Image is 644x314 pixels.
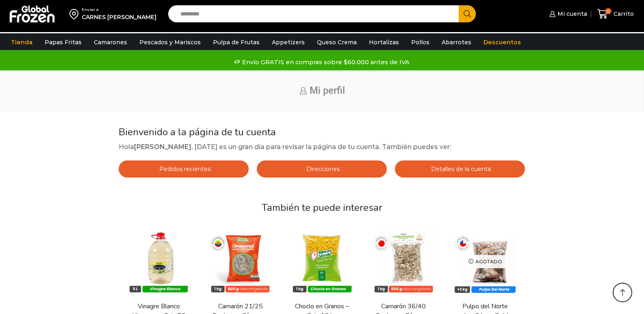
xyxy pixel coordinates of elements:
[134,143,191,151] strong: [PERSON_NAME]
[82,13,156,21] div: CARNES [PERSON_NAME]
[157,165,210,173] span: Pedidos recientes
[119,160,249,178] a: Pedidos recientes
[119,142,525,152] p: Hola , [DATE] es un gran día para revisar la página de tu cuenta. También puedes ver:
[365,35,403,50] a: Hortalizas
[547,6,587,22] a: Mi cuenta
[82,7,156,13] div: Enviar a
[268,35,309,50] a: Appetizers
[135,35,205,50] a: Pescados y Mariscos
[257,160,387,178] a: Direcciones
[310,85,345,96] span: Mi perfil
[438,35,475,50] a: Abarrotes
[611,10,634,18] span: Carrito
[304,165,340,173] span: Direcciones
[41,35,86,50] a: Papas Fritas
[407,35,434,50] a: Pollos
[605,8,611,15] span: 0
[429,165,491,173] span: Detalles de la cuenta
[119,126,276,139] span: Bienvenido a la página de tu cuenta
[90,35,131,50] a: Camarones
[395,160,525,178] a: Detalles de la cuenta
[555,10,587,18] span: Mi cuenta
[313,35,361,50] a: Queso Crema
[459,5,476,22] button: Search button
[69,7,82,21] img: address-field-icon.svg
[595,4,636,24] a: 0 Carrito
[7,35,37,50] a: Tienda
[209,35,264,50] a: Pulpa de Frutas
[479,35,525,50] a: Descuentos
[463,255,508,269] p: Agotado
[262,201,382,214] span: También te puede interesar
